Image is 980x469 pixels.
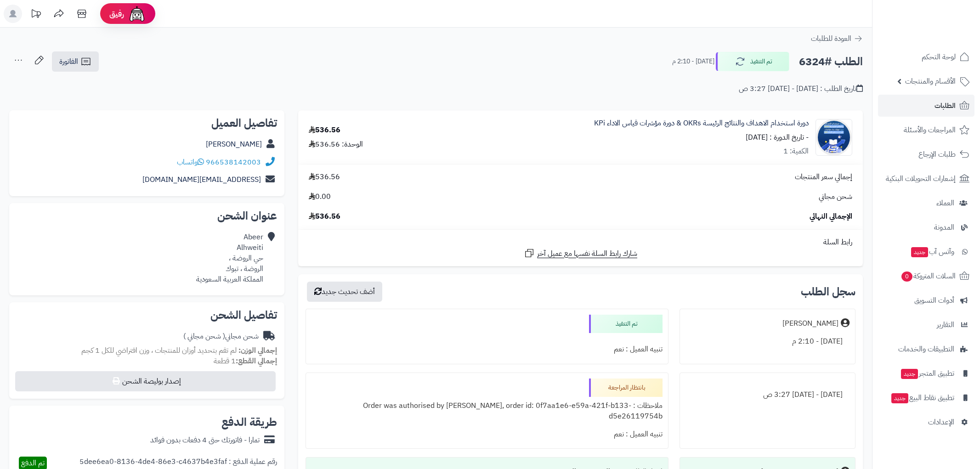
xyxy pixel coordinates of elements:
[816,119,852,156] img: 1753710685-%D8%AF%D9%88%D8%B1%D8%A9-%D8%A7%D8%B3%D8%AA%D8%AE%D8%AF%D8%A7%D9%85-%D8%A7%D9%84%D8%A7...
[15,371,276,391] button: إصدار بوليصة الشحن
[716,52,789,71] button: تم التنفيذ
[878,289,974,311] a: أدوات التسويق
[17,210,277,221] h2: عنوان الشحن
[878,411,974,433] a: الإعدادات
[783,146,809,157] div: الكمية: 1
[746,132,809,143] small: - تاريخ الدورة : [DATE]
[589,315,663,333] div: تم التنفيذ
[901,369,918,379] span: جديد
[309,211,340,222] span: 536.56
[589,379,663,397] div: بانتظار المراجعة
[922,51,956,63] span: لوحة التحكم
[878,387,974,409] a: تطبيق نقاط البيعجديد
[890,391,954,404] span: تطبيق نقاط البيع
[904,124,956,136] span: المراجعات والأسئلة
[905,75,956,88] span: الأقسام والمنتجات
[236,356,277,367] strong: إجمالي القطع:
[891,393,908,403] span: جديد
[878,314,974,336] a: التقارير
[934,221,954,234] span: المدونة
[685,333,850,350] div: [DATE] - 2:10 م
[21,458,45,469] span: تم الدفع
[910,245,954,258] span: وآتس آب
[739,84,863,94] div: تاريخ الطلب : [DATE] - [DATE] 3:27 ص
[685,386,850,404] div: [DATE] - [DATE] 3:27 ص
[878,192,974,214] a: العملاء
[901,270,956,283] span: السلات المتروكة
[878,168,974,190] a: إشعارات التحويلات البنكية
[183,331,225,342] span: ( شحن مجاني )
[206,139,262,150] a: [PERSON_NAME]
[214,356,277,367] small: 1 قطعة
[196,232,263,284] div: Abeer Alhweiti حي الروضة ، الروضة ، تبوك المملكة العربية السعودية
[782,318,838,329] div: [PERSON_NAME]
[312,397,663,425] div: ملاحظات : Order was authorised by [PERSON_NAME], order id: 0f7aa1e6-e59a-421f-b133-d5e26119754b
[59,56,78,67] span: الفاتورة
[309,125,340,136] div: 536.56
[81,345,237,356] span: لم تقم بتحديد أوزان للمنتجات ، وزن افتراضي للكل 1 كجم
[914,294,954,307] span: أدوات التسويق
[795,172,852,182] span: إجمالي سعر المنتجات
[128,5,146,23] img: ai-face.png
[24,5,47,25] a: تحديثات المنصة
[312,340,663,358] div: تنبيه العميل : نعم
[307,282,382,302] button: أضف تحديث جديد
[900,367,954,380] span: تطبيق المتجر
[142,174,261,185] a: [EMAIL_ADDRESS][DOMAIN_NAME]
[878,362,974,384] a: تطبيق المتجرجديد
[312,425,663,443] div: تنبيه العميل : نعم
[937,318,954,331] span: التقارير
[878,119,974,141] a: المراجعات والأسئلة
[878,265,974,287] a: السلات المتروكة0
[309,172,340,182] span: 536.56
[206,157,261,168] a: 966538142003
[928,416,954,429] span: الإعدادات
[878,241,974,263] a: وآتس آبجديد
[309,139,363,150] div: الوحدة: 536.56
[524,248,637,259] a: شارك رابط السلة نفسها مع عميل آخر
[878,143,974,165] a: طلبات الإرجاع
[302,237,859,248] div: رابط السلة
[901,271,913,282] span: 0
[177,157,204,168] a: واتساب
[918,7,971,26] img: logo-2.png
[183,331,259,342] div: شحن مجاني
[878,46,974,68] a: لوحة التحكم
[801,286,855,297] h3: سجل الطلب
[17,118,277,129] h2: تفاصيل العميل
[238,345,277,356] strong: إجمالي الوزن:
[918,148,956,161] span: طلبات الإرجاع
[898,343,954,356] span: التطبيقات والخدمات
[811,33,851,44] span: العودة للطلبات
[17,310,277,321] h2: تفاصيل الشحن
[672,57,714,66] small: [DATE] - 2:10 م
[52,51,99,72] a: الفاتورة
[150,435,260,446] div: تمارا - فاتورتك حتى 4 دفعات بدون فوائد
[537,249,637,259] span: شارك رابط السلة نفسها مع عميل آخر
[109,8,124,19] span: رفيق
[878,216,974,238] a: المدونة
[594,118,809,129] a: دورة استخدام الاهداف والنتائج الرئيسة OKRs & دورة مؤشرات قياس الاداء KPi
[819,192,852,202] span: شحن مجاني
[799,52,863,71] h2: الطلب #6324
[221,417,277,428] h2: طريقة الدفع
[811,33,863,44] a: العودة للطلبات
[911,247,928,257] span: جديد
[935,99,956,112] span: الطلبات
[878,95,974,117] a: الطلبات
[309,192,331,202] span: 0.00
[886,172,956,185] span: إشعارات التحويلات البنكية
[810,211,852,222] span: الإجمالي النهائي
[936,197,954,209] span: العملاء
[878,338,974,360] a: التطبيقات والخدمات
